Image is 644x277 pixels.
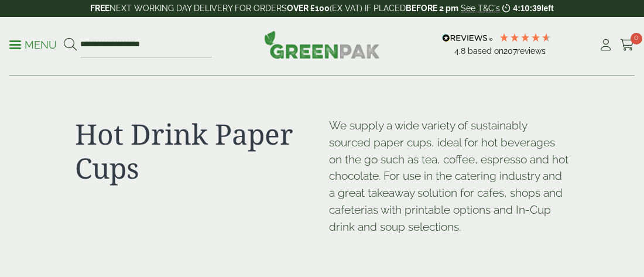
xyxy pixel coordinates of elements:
[75,117,315,184] h1: Hot Drink Paper Cups
[468,46,503,56] span: Based on
[513,4,541,13] span: 4:10:39
[461,4,500,13] a: See T&C's
[499,32,551,43] div: 4.79 Stars
[620,39,635,51] i: Cart
[287,4,330,13] strong: OVER £100
[264,30,380,59] img: GreenPak Supplies
[517,46,546,56] span: reviews
[329,117,569,235] p: We supply a wide variety of sustainably sourced paper cups, ideal for hot beverages on the go suc...
[90,4,109,13] strong: FREE
[542,4,554,13] span: left
[442,34,493,42] img: REVIEWS.io
[631,33,642,45] span: 0
[454,46,468,56] span: 4.8
[9,38,57,50] a: Menu
[406,4,458,13] strong: BEFORE 2 pm
[620,36,635,54] a: 0
[9,38,57,52] p: Menu
[503,46,517,56] span: 207
[598,39,613,51] i: My Account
